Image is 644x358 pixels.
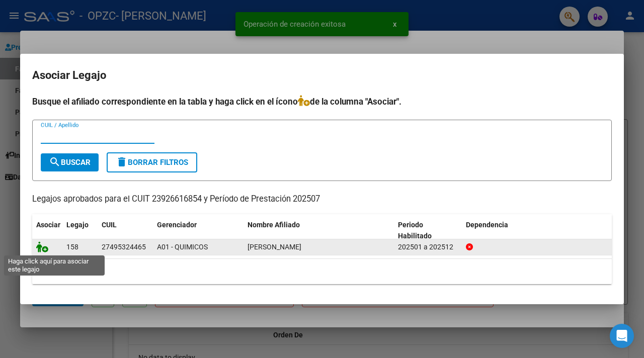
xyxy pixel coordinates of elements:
datatable-header-cell: Legajo [62,214,98,247]
span: Asociar [36,221,60,229]
span: MARTINEZ ALMA DENISE [248,243,301,251]
span: Legajo [66,221,89,229]
datatable-header-cell: Gerenciador [153,214,244,247]
p: Legajos aprobados para el CUIT 23926616854 y Período de Prestación 202507 [32,193,612,206]
datatable-header-cell: CUIL [98,214,153,247]
span: Nombre Afiliado [248,221,300,229]
div: 27495324465 [102,241,146,253]
span: Borrar Filtros [116,158,188,167]
span: Gerenciador [157,221,197,229]
datatable-header-cell: Nombre Afiliado [244,214,394,247]
div: Open Intercom Messenger [610,324,634,348]
span: A01 - QUIMICOS [157,243,208,251]
mat-icon: search [49,156,61,168]
datatable-header-cell: Dependencia [462,214,612,247]
mat-icon: delete [116,156,128,168]
div: 202501 a 202512 [398,241,458,253]
span: Buscar [49,158,91,167]
span: Periodo Habilitado [398,221,432,240]
span: Dependencia [466,221,508,229]
span: CUIL [102,221,117,229]
div: 1 registros [32,259,612,284]
button: Buscar [41,153,99,171]
h4: Busque el afiliado correspondiente en la tabla y haga click en el ícono de la columna "Asociar". [32,95,612,108]
span: 158 [66,243,78,251]
datatable-header-cell: Asociar [32,214,62,247]
datatable-header-cell: Periodo Habilitado [394,214,462,247]
h2: Asociar Legajo [32,66,612,85]
button: Borrar Filtros [107,152,197,172]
